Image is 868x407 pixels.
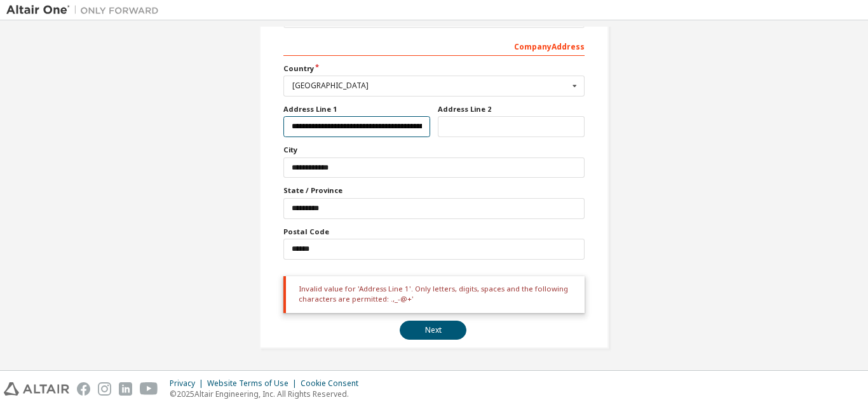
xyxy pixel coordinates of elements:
[283,63,585,74] label: Country
[283,276,585,314] div: Invalid value for 'Address Line 1'. Only letters, digits, spaces and the following characters are...
[4,382,69,396] img: altair_logo.svg
[283,104,430,114] label: Address Line 1
[283,36,585,56] div: Company Address
[119,382,132,396] img: linkedin.svg
[77,382,90,396] img: facebook.svg
[170,378,207,389] div: Privacy
[140,382,158,396] img: youtube.svg
[400,321,466,340] button: Next
[283,227,585,237] label: Postal Code
[6,4,165,17] img: Altair One
[292,82,569,90] div: [GEOGRAPHIC_DATA]
[438,104,585,114] label: Address Line 2
[301,378,366,389] div: Cookie Consent
[170,389,366,399] p: © 2025 Altair Engineering, Inc. All Rights Reserved.
[98,382,111,396] img: instagram.svg
[283,145,585,155] label: City
[283,185,585,196] label: State / Province
[207,378,301,389] div: Website Terms of Use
